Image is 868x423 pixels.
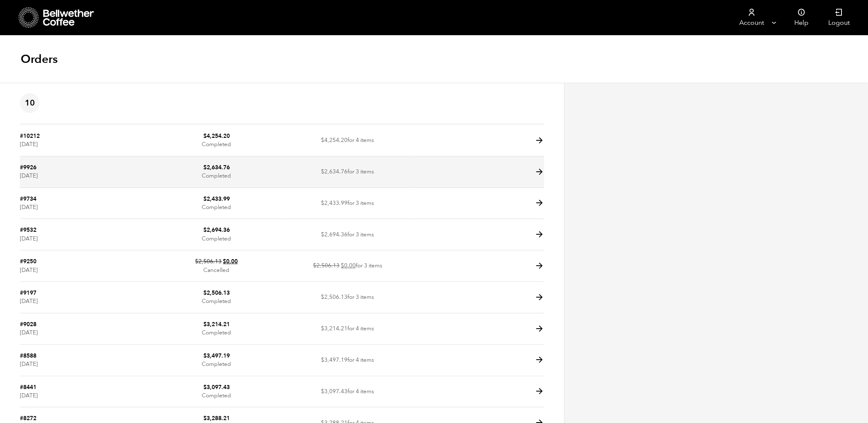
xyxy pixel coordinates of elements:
[195,257,222,265] del: $2,506.13
[282,282,413,313] td: for 3 items
[321,293,347,301] span: 2,506.13
[282,313,413,345] td: for 4 items
[20,140,38,148] time: [DATE]
[151,219,282,250] td: Completed
[282,219,413,250] td: for 3 items
[20,226,36,234] a: #9532
[321,136,347,144] span: 4,254.20
[20,352,36,360] a: #8588
[21,52,58,67] h1: Orders
[321,199,324,207] span: $
[203,414,207,422] span: $
[203,226,230,234] bdi: 2,694.36
[203,352,207,360] span: $
[203,320,207,328] span: $
[151,313,282,345] td: Completed
[20,266,38,274] time: [DATE]
[321,324,347,332] span: 3,214.21
[321,387,324,395] span: $
[151,282,282,313] td: Completed
[321,387,347,395] span: 3,097.43
[341,262,356,269] span: 0.00
[203,163,230,171] bdi: 2,634.76
[203,289,207,297] span: $
[203,132,207,140] span: $
[203,226,207,234] span: $
[20,414,36,422] a: #8272
[203,352,230,360] bdi: 3,497.19
[20,257,36,265] a: #9250
[20,235,38,243] time: [DATE]
[341,262,344,269] span: $
[151,376,282,408] td: Completed
[282,376,413,408] td: for 4 items
[321,168,347,175] span: 2,634.76
[20,392,38,399] time: [DATE]
[321,199,347,207] span: 2,433.99
[321,324,324,332] span: $
[203,414,230,422] bdi: 3,288.21
[282,156,413,188] td: for 3 items
[20,360,38,368] time: [DATE]
[151,345,282,376] td: Completed
[20,297,38,305] time: [DATE]
[151,125,282,156] td: Completed
[20,203,38,211] time: [DATE]
[321,136,324,144] span: $
[321,168,324,175] span: $
[20,195,36,203] a: #9734
[321,231,347,238] span: 2,694.36
[321,293,324,301] span: $
[282,188,413,219] td: for 3 items
[203,383,230,391] bdi: 3,097.43
[151,156,282,188] td: Completed
[203,195,230,203] bdi: 2,433.99
[20,132,40,140] a: #10212
[20,172,38,180] time: [DATE]
[151,188,282,219] td: Completed
[203,320,230,328] bdi: 3,214.21
[203,383,207,391] span: $
[20,329,38,336] time: [DATE]
[20,320,36,328] a: #9028
[223,257,238,265] bdi: 0.00
[321,356,324,364] span: $
[282,125,413,156] td: for 4 items
[203,289,230,297] bdi: 2,506.13
[203,132,230,140] bdi: 4,254.20
[203,163,207,171] span: $
[20,289,36,297] a: #9197
[282,345,413,376] td: for 4 items
[282,250,413,282] td: for 3 items
[223,257,226,265] span: $
[203,195,207,203] span: $
[313,262,340,269] del: $2,506.13
[20,163,36,171] a: #9926
[321,231,324,238] span: $
[151,250,282,282] td: Cancelled
[321,356,347,364] span: 3,497.19
[20,383,36,391] a: #8441
[20,93,40,113] span: 10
